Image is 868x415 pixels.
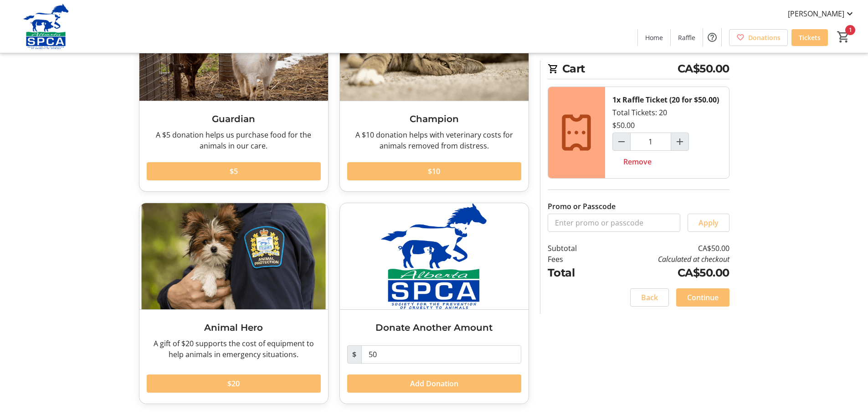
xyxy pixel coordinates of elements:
[347,374,521,393] button: Add Donation
[613,133,630,150] button: Decrement by one
[548,243,601,254] td: Subtotal
[347,321,521,334] h3: Donate Another Amount
[630,133,671,151] input: Raffle Ticket (20 for $50.00) Quantity
[548,265,601,281] td: Total
[347,129,521,151] div: A $10 donation helps with veterinary costs for animals removed from distress.
[139,203,328,309] img: Animal Hero
[687,292,719,303] span: Continue
[703,28,721,46] button: Help
[781,6,863,21] button: [PERSON_NAME]
[671,29,703,46] a: Raffle
[688,214,729,232] button: Apply
[147,374,321,393] button: $20
[748,33,781,42] span: Donations
[799,33,821,42] span: Tickets
[676,288,729,307] button: Continue
[361,345,521,364] input: Donation Amount
[645,33,663,42] span: Home
[428,166,440,177] span: $10
[678,61,729,77] span: CA$50.00
[788,8,844,19] span: [PERSON_NAME]
[548,254,601,265] td: Fees
[605,87,729,178] div: Total Tickets: 20
[347,162,521,180] button: $10
[227,378,240,389] span: $20
[612,153,663,171] button: Remove
[147,338,321,360] div: A gift of $20 supports the cost of equipment to help animals in emergency situations.
[147,112,321,126] h3: Guardian
[548,201,616,212] label: Promo or Passcode
[699,217,719,228] span: Apply
[835,29,852,45] button: Cart
[147,321,321,334] h3: Animal Hero
[638,29,670,46] a: Home
[791,29,828,46] a: Tickets
[230,166,238,177] span: $5
[729,29,788,46] a: Donations
[630,288,669,307] button: Back
[147,162,321,180] button: $5
[347,112,521,126] h3: Champion
[147,129,321,151] div: A $5 donation helps us purchase food for the animals in our care.
[600,254,729,265] td: Calculated at checkout
[347,345,362,364] span: $
[678,33,695,42] span: Raffle
[671,133,688,150] button: Increment by one
[5,4,87,49] img: Alberta SPCA's Logo
[410,378,458,389] span: Add Donation
[623,156,652,167] span: Remove
[641,292,658,303] span: Back
[340,203,529,309] img: Donate Another Amount
[612,120,635,131] div: $50.00
[548,214,680,232] input: Enter promo or passcode
[548,61,729,79] h2: Cart
[600,265,729,281] td: CA$50.00
[600,243,729,254] td: CA$50.00
[612,94,719,105] div: 1x Raffle Ticket (20 for $50.00)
